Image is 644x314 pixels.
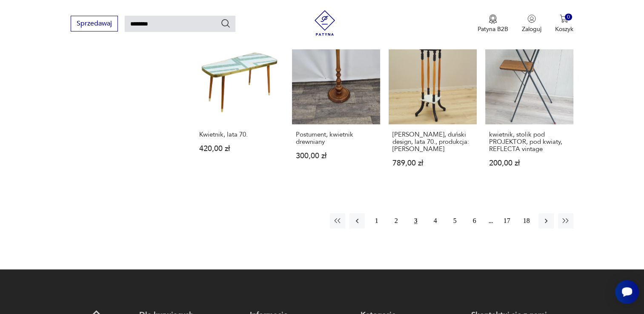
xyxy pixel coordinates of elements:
a: Sprzedawaj [71,21,118,27]
img: Ikonka użytkownika [527,14,536,23]
button: 17 [499,213,515,228]
div: 0 [565,14,572,21]
h3: kwietnik, stolik pod PROJEKTOR, pod kwiaty, REFLECTA vintage [489,131,570,153]
p: 300,00 zł [296,152,376,160]
button: 1 [369,213,384,228]
h3: Kwietnik, lata 70. [199,131,280,138]
button: Sprzedawaj [71,16,118,31]
button: Patyna B2B [478,14,508,33]
button: 3 [408,213,424,228]
p: 789,00 zł [392,160,473,167]
p: Koszyk [555,25,573,33]
button: 4 [428,213,443,228]
a: Kwietnik, duński design, lata 70., produkcja: Dania[PERSON_NAME], duński design, lata 70., produk... [389,36,477,183]
img: Ikona koszyka [560,14,568,23]
img: Patyna - sklep z meblami i dekoracjami vintage [312,10,338,36]
iframe: Smartsupp widget button [615,280,639,304]
button: 5 [447,213,463,228]
a: kwietnik, stolik pod PROJEKTOR, pod kwiaty, REFLECTA vintagekwietnik, stolik pod PROJEKTOR, pod k... [485,36,573,183]
p: Patyna B2B [478,25,508,33]
h3: Postument, kwietnik drewniany [296,131,376,146]
button: 6 [467,213,482,228]
a: Postument, kwietnik drewnianyPostument, kwietnik drewniany300,00 zł [292,36,380,183]
a: Ikona medaluPatyna B2B [478,14,508,33]
button: 18 [519,213,534,228]
p: 200,00 zł [489,160,570,167]
button: 2 [389,213,404,228]
p: Zaloguj [522,25,541,33]
p: 420,00 zł [199,145,280,152]
h3: [PERSON_NAME], duński design, lata 70., produkcja: [PERSON_NAME] [392,131,473,153]
button: 0Koszyk [555,14,573,33]
a: Kwietnik, lata 70.Kwietnik, lata 70.420,00 zł [195,36,283,183]
button: Szukaj [220,18,231,29]
button: Zaloguj [522,14,541,33]
img: Ikona medalu [489,14,497,24]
